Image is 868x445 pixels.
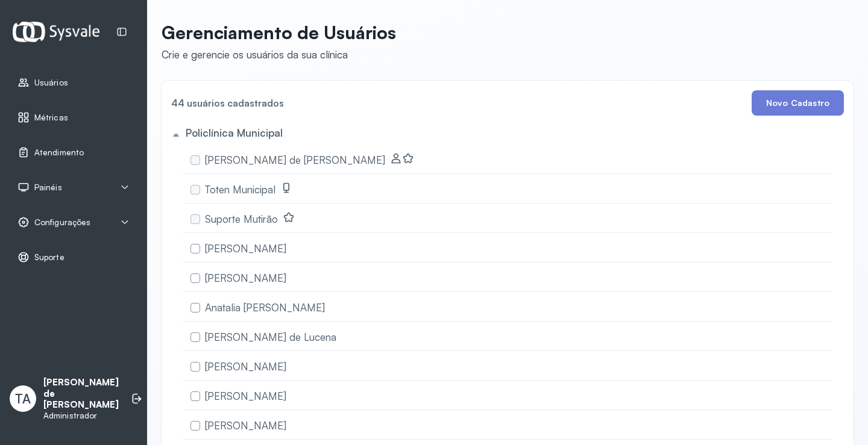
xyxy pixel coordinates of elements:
[162,22,396,43] p: Gerenciamento de Usuários
[34,217,90,228] span: Configurações
[13,22,99,42] img: Logotipo do estabelecimento
[205,242,286,255] span: [PERSON_NAME]
[205,272,286,284] span: [PERSON_NAME]
[34,252,64,263] span: Suporte
[205,154,385,166] span: [PERSON_NAME] de [PERSON_NAME]
[17,76,130,89] a: Usuários
[162,48,396,61] div: Crie e gerencie os usuários da sua clínica
[205,360,286,373] span: [PERSON_NAME]
[34,148,84,158] span: Atendimento
[15,391,31,406] span: TA
[205,213,278,225] span: Suporte Mutirão
[17,146,130,158] a: Atendimento
[205,419,286,432] span: [PERSON_NAME]
[186,126,283,139] h5: Policlínica Municipal
[171,95,284,111] h4: 44 usuários cadastrados
[205,390,286,402] span: [PERSON_NAME]
[34,182,62,193] span: Painéis
[205,301,325,314] span: Anatalia [PERSON_NAME]
[17,111,130,123] a: Métricas
[34,113,68,123] span: Métricas
[43,411,119,421] p: Administrador
[205,183,275,196] span: Toten Municipal
[752,90,844,116] button: Novo Cadastro
[43,377,119,411] p: [PERSON_NAME] de [PERSON_NAME]
[34,78,68,88] span: Usuários
[205,331,336,343] span: [PERSON_NAME] de Lucena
